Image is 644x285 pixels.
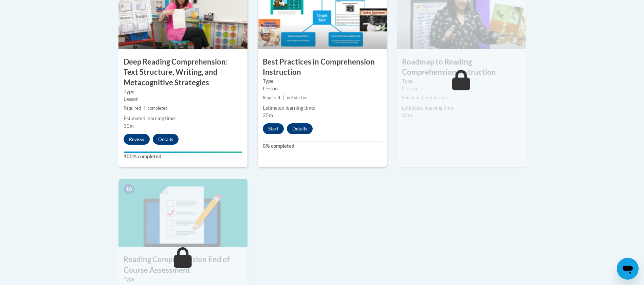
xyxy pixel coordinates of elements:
[283,95,284,100] span: |
[118,254,247,275] h3: Reading Comprehension End of Course Assessment
[148,106,168,111] span: completed
[124,152,242,153] div: Your progress
[402,77,521,85] label: Type
[263,112,273,118] span: 35m
[402,85,521,92] div: Lesson
[124,115,242,122] div: Estimated learning time:
[124,275,242,283] label: Type
[263,142,382,150] label: 0% completed
[124,88,242,95] label: Type
[124,134,150,145] button: Review
[118,57,247,88] h3: Deep Reading Comprehension: Text Structure, Writing, and Metacognitive Strategies
[263,85,382,92] div: Lesson
[118,179,247,247] img: Course Image
[402,112,412,118] span: 35m
[287,95,308,100] span: not started
[144,106,145,111] span: |
[426,95,447,100] span: not started
[422,95,423,100] span: |
[258,57,387,78] h3: Best Practices in Comprehension Instruction
[124,184,134,194] span: 10
[153,134,179,145] button: Details
[124,153,242,160] label: 100% completed
[397,57,526,78] h3: Roadmap to Reading Comprehension Instruction
[263,77,382,85] label: Type
[402,95,419,100] span: Required
[124,95,242,103] div: Lesson
[402,104,521,112] div: Estimated learning time:
[617,258,639,280] iframe: Button to launch messaging window
[263,104,382,112] div: Estimated learning time:
[263,95,280,100] span: Required
[263,123,284,134] button: Start
[124,123,134,129] span: 30m
[124,106,141,111] span: Required
[287,123,313,134] button: Details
